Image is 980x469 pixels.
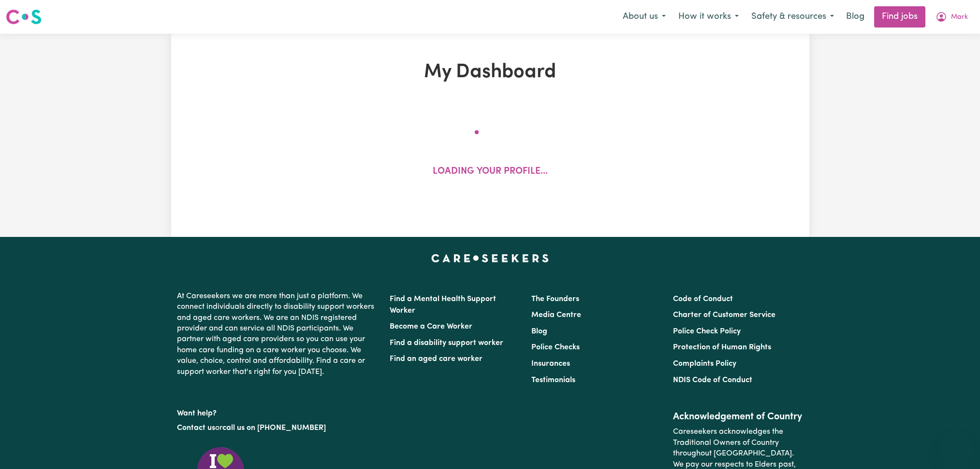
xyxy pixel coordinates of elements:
a: Become a Care Worker [390,323,472,331]
a: Careseekers logo [6,6,42,28]
a: Insurances [531,360,570,368]
button: My Account [929,7,974,27]
a: Blog [531,328,547,335]
h1: My Dashboard [283,61,697,84]
a: Police Check Policy [673,328,741,335]
a: Find a Mental Health Support Worker [390,295,496,315]
img: Careseekers logo [6,8,42,26]
iframe: Button to launch messaging window [941,430,972,461]
a: Find an aged care worker [390,355,483,363]
a: Protection of Human Rights [673,344,771,351]
button: How it works [672,7,745,27]
a: Careseekers home page [431,254,549,262]
a: call us on [PHONE_NUMBER] [222,424,326,432]
a: Contact us [177,424,215,432]
a: Blog [840,6,870,28]
p: At Careseekers we are more than just a platform. We connect individuals directly to disability su... [177,287,378,381]
button: About us [616,7,672,27]
span: Mark [951,12,968,23]
a: Testimonials [531,376,575,384]
a: Code of Conduct [673,295,733,303]
h2: Acknowledgement of Country [673,411,803,423]
p: or [177,419,378,437]
button: Safety & resources [745,7,840,27]
a: Find a disability support worker [390,339,503,347]
a: The Founders [531,295,579,303]
a: Media Centre [531,311,581,319]
a: Find jobs [874,6,925,28]
a: NDIS Code of Conduct [673,376,752,384]
a: Complaints Policy [673,360,736,368]
a: Police Checks [531,344,580,351]
a: Charter of Customer Service [673,311,775,319]
p: Loading your profile... [433,165,548,179]
p: Want help? [177,404,378,419]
